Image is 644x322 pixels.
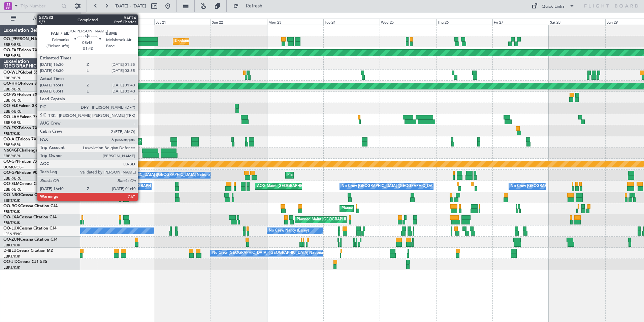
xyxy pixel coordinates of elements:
div: Planned Maint [GEOGRAPHIC_DATA] ([GEOGRAPHIC_DATA] National) [287,170,409,180]
span: OO-LAH [3,115,20,119]
span: OO-FAE [3,48,19,52]
a: EBBR/BRU [3,87,22,92]
a: OO-FAEFalcon 7X [3,48,37,52]
div: Unplanned Maint Melsbroek Air Base [175,36,238,47]
a: EBKT/KJK [3,209,20,214]
a: OO-ROKCessna Citation CJ4 [3,204,58,208]
span: OO-NSG [3,193,20,197]
span: OO-ELK [3,104,19,108]
a: EBBR/BRU [3,120,22,125]
a: OO-GPEFalcon 900EX EASy II [3,171,59,175]
span: D-IBLU [3,249,17,253]
a: OO-VSFFalcon 8X [3,93,37,97]
a: D-IBLUCessna Citation M2 [3,249,53,253]
div: [DATE] [82,14,93,19]
div: Fri 27 [492,19,549,25]
a: EBBR/BRU [3,76,22,81]
button: All Aircraft [7,13,73,24]
div: Quick Links [542,3,565,10]
span: Refresh [240,4,268,8]
a: UUMO/OSF [3,165,24,170]
div: No Crew [GEOGRAPHIC_DATA] ([GEOGRAPHIC_DATA] National) [100,170,213,180]
span: OO-ZUN [3,238,20,242]
div: No Crew [GEOGRAPHIC_DATA] ([GEOGRAPHIC_DATA] National) [342,181,454,191]
button: Refresh [230,1,270,11]
span: OO-LXA [3,215,19,219]
a: OO-FSXFalcon 7X [3,126,37,130]
span: OO-ROK [3,204,20,208]
span: OO-HHO [3,82,21,86]
div: Wed 25 [380,19,436,25]
div: Planned Maint [GEOGRAPHIC_DATA] ([GEOGRAPHIC_DATA]) [297,215,403,225]
div: Sat 28 [549,19,605,25]
a: OO-[PERSON_NAME]Falcon 7X [3,37,63,41]
span: OO-WLP [3,71,20,75]
div: No Crew [GEOGRAPHIC_DATA] ([GEOGRAPHIC_DATA] National) [212,248,325,258]
button: Quick Links [528,1,578,11]
a: EBKT/KJK [3,243,20,248]
a: OO-ZUNCessna Citation CJ4 [3,238,58,242]
a: EBBR/BRU [3,176,22,181]
input: Trip Number [21,1,59,11]
div: Fri 20 [98,19,154,25]
span: All Aircraft [18,16,71,21]
a: EBBR/BRU [3,154,22,159]
a: EBBR/BRU [3,142,22,147]
a: OO-LAHFalcon 7X [3,115,38,119]
a: EBKT/KJK [3,254,20,259]
div: Planned Maint Kortrijk-[GEOGRAPHIC_DATA] [342,204,420,214]
a: OO-JIDCessna CJ1 525 [3,260,47,264]
a: OO-AIEFalcon 7X [3,137,36,141]
a: OO-GPPFalcon 7X [3,160,38,164]
div: AOG Maint [GEOGRAPHIC_DATA] ([GEOGRAPHIC_DATA] National) [257,181,374,191]
span: OO-AIE [3,137,18,141]
a: EBKT/KJK [3,220,20,225]
span: OO-FSX [3,126,19,130]
a: EBKT/KJK [3,131,20,136]
div: Sun 22 [211,19,267,25]
a: OO-SLMCessna Citation XLS [3,182,57,186]
a: OO-NSGCessna Citation CJ4 [3,193,58,197]
span: OO-[PERSON_NAME] [3,37,44,41]
a: OO-ELKFalcon 8X [3,104,37,108]
div: Mon 23 [267,19,323,25]
a: N604GFChallenger 604 [3,149,48,153]
div: Thu 26 [436,19,492,25]
div: Sat 21 [154,19,211,25]
a: EBBR/BRU [3,98,22,103]
a: EBBR/BRU [3,42,22,47]
a: OO-LUXCessna Citation CJ4 [3,226,57,231]
div: No Crew Nancy (Essey) [269,226,309,236]
a: OO-WLPGlobal 5500 [3,71,43,75]
a: EBKT/KJK [3,265,20,270]
div: Tue 24 [323,19,380,25]
span: N604GF [3,149,19,153]
a: OO-HHOFalcon 8X [3,82,39,86]
span: OO-SLM [3,182,20,186]
a: OO-LXACessna Citation CJ4 [3,215,57,219]
span: OO-GPE [3,171,19,175]
div: Owner [GEOGRAPHIC_DATA] ([GEOGRAPHIC_DATA] National) [116,181,225,191]
span: OO-GPP [3,160,19,164]
span: OO-VSF [3,93,19,97]
a: LFSN/ENC [3,232,22,237]
a: EBKT/KJK [3,198,20,203]
a: EBBR/BRU [3,187,22,192]
a: EBBR/BRU [3,109,22,114]
a: EBBR/BRU [3,53,22,58]
div: No Crew [GEOGRAPHIC_DATA] ([GEOGRAPHIC_DATA] National) [511,181,623,191]
span: OO-LUX [3,226,19,231]
span: OO-JID [3,260,18,264]
div: Planned Maint [GEOGRAPHIC_DATA] ([GEOGRAPHIC_DATA]) [118,137,224,147]
span: [DATE] - [DATE] [115,3,146,9]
